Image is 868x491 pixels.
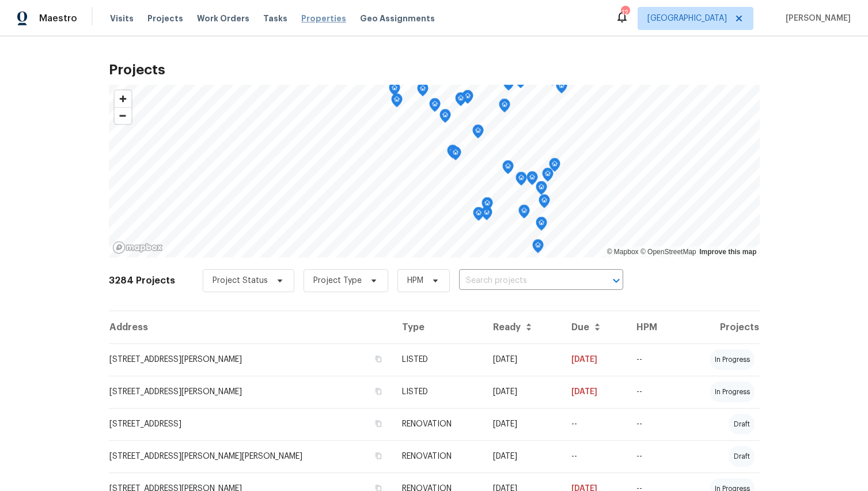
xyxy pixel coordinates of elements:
div: Map marker [429,98,441,116]
div: in progress [710,382,755,402]
span: Properties [301,13,346,24]
div: Map marker [556,80,567,97]
span: Work Orders [197,13,249,24]
div: Map marker [542,168,554,186]
h2: Projects [109,64,760,75]
div: Map marker [417,82,429,100]
div: Map marker [503,77,514,95]
td: [STREET_ADDRESS][PERSON_NAME][PERSON_NAME] [109,440,393,473]
td: -- [627,408,680,440]
td: [STREET_ADDRESS][PERSON_NAME] [109,376,393,408]
td: LISTED [393,343,483,376]
span: Project Status [213,275,268,286]
span: Project Type [313,275,362,286]
div: Map marker [499,99,510,116]
td: -- [562,408,627,440]
div: Map marker [455,92,467,110]
div: Map marker [391,93,403,111]
button: Zoom out [115,107,131,124]
td: -- [562,440,627,473]
th: HPM [627,311,680,343]
td: [STREET_ADDRESS][PERSON_NAME] [109,343,393,376]
canvas: Map [109,85,760,258]
span: Geo Assignments [360,13,435,24]
td: [DATE] [562,343,627,376]
div: Map marker [472,124,484,142]
td: RENOVATION [393,408,483,440]
div: Map marker [481,206,492,224]
a: OpenStreetMap [640,248,696,256]
a: Mapbox homepage [112,241,163,254]
td: [STREET_ADDRESS] [109,408,393,440]
div: Map marker [462,90,473,108]
span: [GEOGRAPHIC_DATA] [647,13,727,24]
th: Due [562,311,627,343]
span: Tasks [263,14,287,22]
th: Address [109,311,393,343]
div: Map marker [532,239,544,257]
div: Map marker [526,171,538,189]
span: Projects [147,13,183,24]
td: [DATE] [484,343,562,376]
td: [DATE] [484,376,562,408]
td: [DATE] [562,376,627,408]
div: Map marker [473,207,484,225]
div: Map marker [482,197,493,215]
div: Map marker [516,172,527,190]
div: Map marker [450,146,461,164]
button: Copy Address [373,418,384,429]
th: Type [393,311,483,343]
td: -- [627,343,680,376]
span: [PERSON_NAME] [781,13,851,24]
td: -- [627,440,680,473]
span: Maestro [39,13,77,24]
button: Open [608,273,624,289]
div: Map marker [439,109,451,127]
h2: 3284 Projects [109,275,175,286]
td: [DATE] [484,408,562,440]
a: Improve this map [699,248,756,256]
span: Visits [110,13,134,24]
span: HPM [407,275,423,286]
div: Map marker [549,158,560,176]
span: Zoom out [115,108,131,124]
div: Map marker [389,82,400,100]
div: Map marker [536,181,547,199]
td: -- [627,376,680,408]
button: Copy Address [373,451,384,461]
th: Projects [680,311,760,343]
button: Copy Address [373,386,384,396]
td: [DATE] [484,440,562,473]
div: Map marker [502,160,514,178]
button: Copy Address [373,354,384,364]
div: Map marker [536,217,547,235]
th: Ready [484,311,562,343]
td: RENOVATION [393,440,483,473]
div: draft [729,414,755,435]
div: Map marker [447,145,458,163]
div: Map marker [518,205,530,222]
div: in progress [710,349,755,370]
input: Search projects [459,272,591,290]
div: Map marker [539,194,550,212]
button: Zoom in [115,90,131,107]
a: Mapbox [607,248,639,256]
div: draft [729,446,755,467]
div: 12 [621,7,629,18]
td: LISTED [393,376,483,408]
